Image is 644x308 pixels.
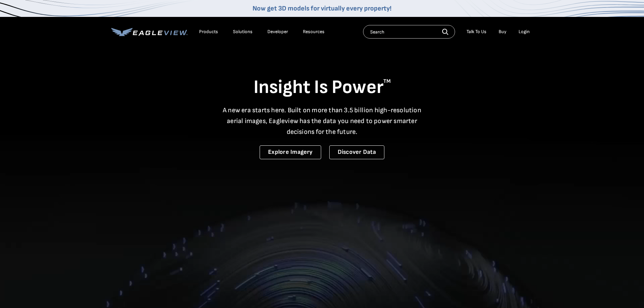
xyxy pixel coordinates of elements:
p: A new era starts here. Built on more than 3.5 billion high-resolution aerial images, Eagleview ha... [219,105,426,137]
a: Discover Data [329,145,384,159]
a: Buy [499,29,506,35]
sup: TM [383,78,391,85]
div: Talk To Us [467,29,486,35]
h1: Insight Is Power [111,76,533,99]
a: Developer [267,29,288,35]
a: Now get 3D models for virtually every property! [253,4,391,13]
a: Explore Imagery [260,145,321,159]
input: Search [363,25,455,39]
div: Products [199,29,218,35]
div: Resources [303,29,325,35]
div: Login [519,29,530,35]
div: Solutions [233,29,253,35]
